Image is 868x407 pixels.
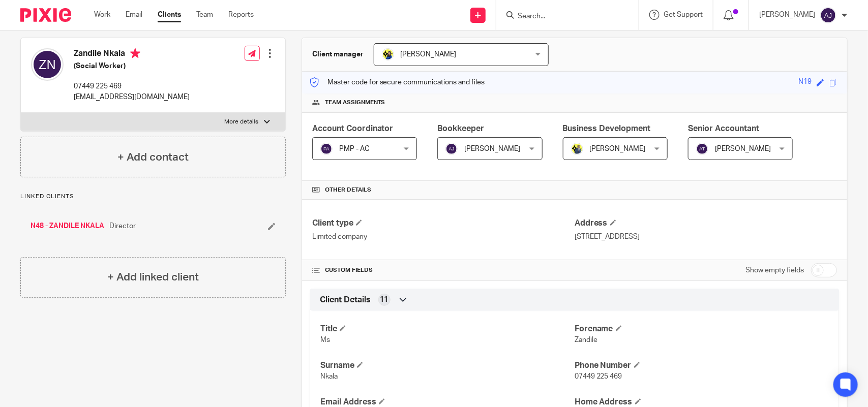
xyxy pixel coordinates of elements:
a: N48 - ZANDILE NKALA [31,221,104,231]
span: Ms [320,336,330,343]
span: PMP - AC [339,145,370,152]
a: Reports [228,10,254,20]
img: svg%3E [445,143,458,155]
span: [PERSON_NAME] [590,145,646,152]
h4: + Add contact [117,149,189,165]
label: Show empty fields [745,265,804,275]
h4: Forename [575,324,829,334]
h4: + Add linked client [107,269,199,285]
h4: Surname [320,360,575,371]
span: Senior Accountant [688,124,759,133]
span: Client Details [320,295,371,305]
span: 11 [380,295,388,305]
h3: Client manager [312,49,364,59]
h4: Title [320,324,575,334]
p: Master code for secure communications and files [310,77,485,87]
i: Primary [130,48,140,58]
a: Email [126,10,142,20]
h4: Phone Number [575,360,829,371]
img: Bobo-Starbridge%201.jpg [382,48,394,60]
a: Work [94,10,110,20]
img: svg%3E [31,48,64,81]
span: Zandile [575,336,597,343]
h4: Address [575,218,837,229]
img: svg%3E [320,143,333,155]
span: Account Coordinator [312,124,394,133]
p: [PERSON_NAME] [759,10,815,20]
img: Dennis-Starbridge.jpg [571,143,583,155]
span: [PERSON_NAME] [464,145,520,152]
h4: CUSTOM FIELDS [312,266,575,274]
h4: Zandile Nkala [74,48,190,61]
div: N19 [798,77,812,88]
input: Search [517,12,608,21]
span: Business Development [563,124,651,133]
p: [STREET_ADDRESS] [575,232,837,242]
span: 07449 225 469 [575,373,622,380]
img: svg%3E [696,143,708,155]
p: [EMAIL_ADDRESS][DOMAIN_NAME] [74,92,190,102]
span: Get Support [664,11,703,18]
p: 07449 225 469 [74,81,190,91]
h4: Client type [312,218,575,229]
img: Pixie [20,8,71,22]
span: [PERSON_NAME] [401,51,457,58]
span: [PERSON_NAME] [715,145,771,152]
span: Director [109,221,136,231]
p: Limited company [312,232,575,242]
a: Team [196,10,213,20]
a: Clients [158,10,181,20]
h5: (Social Worker) [74,61,190,71]
span: Team assignments [325,99,385,107]
p: Linked clients [20,193,286,201]
span: Other details [325,186,371,194]
p: More details [225,118,259,126]
span: Nkala [320,373,338,380]
img: svg%3E [820,7,836,23]
span: Bookkeeper [437,124,484,133]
